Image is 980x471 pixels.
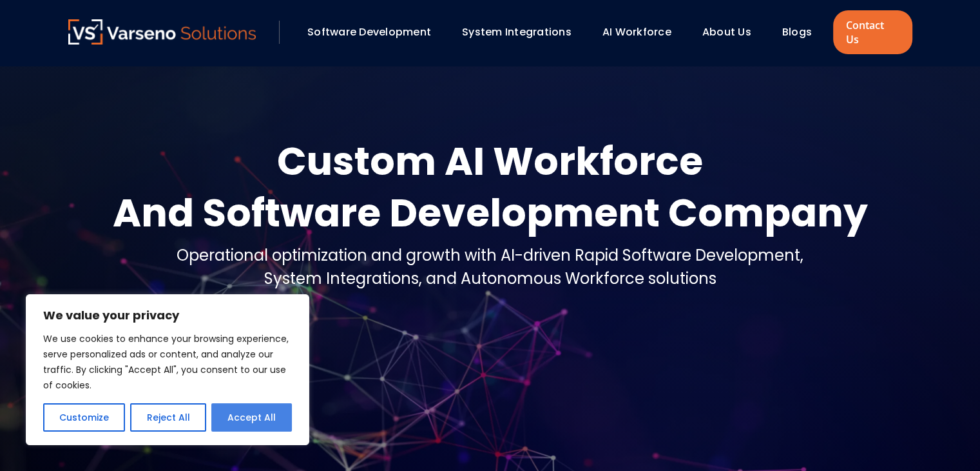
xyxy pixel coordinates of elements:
[211,403,292,432] button: Accept All
[177,244,803,267] div: Operational optimization and growth with AI-driven Rapid Software Development,
[307,25,431,39] a: Software Development
[702,25,751,39] a: About Us
[43,308,292,323] p: We value your privacy
[113,187,868,239] div: And Software Development Company
[130,403,206,432] button: Reject All
[177,267,803,290] div: System Integrations, and Autonomous Workforce solutions
[696,21,769,43] div: About Us
[68,19,256,45] a: Varseno Solutions – Product Engineering & IT Services
[43,331,292,393] p: We use cookies to enhance your browsing experience, serve personalized ads or content, and analyz...
[602,25,671,39] a: AI Workforce
[301,21,449,43] div: Software Development
[68,19,256,45] img: Varseno Solutions – Product Engineering & IT Services
[596,21,689,43] div: AI Workforce
[782,25,812,39] a: Blogs
[776,21,830,43] div: Blogs
[456,21,590,43] div: System Integrations
[113,135,868,187] div: Custom AI Workforce
[462,25,572,39] a: System Integrations
[833,10,912,54] a: Contact Us
[43,403,125,432] button: Customize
